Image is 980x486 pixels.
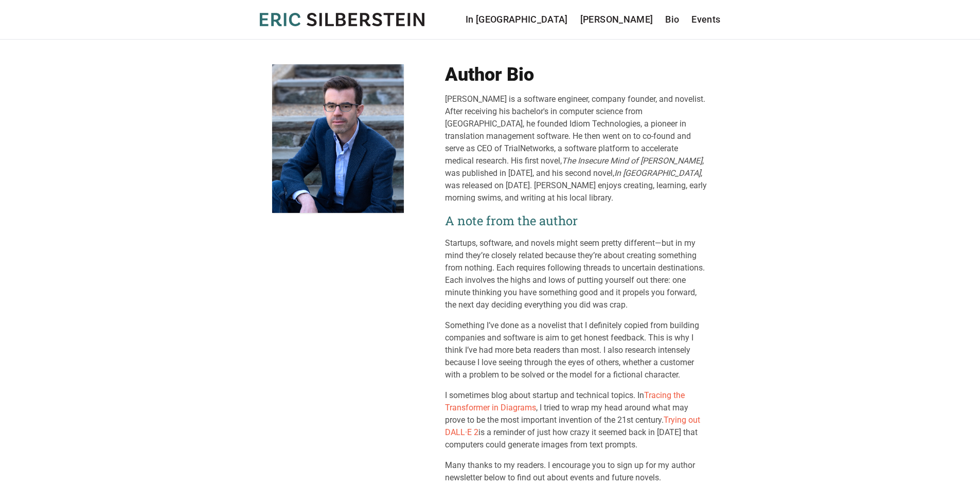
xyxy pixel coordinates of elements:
em: The Insecure Mind of [PERSON_NAME] [562,156,702,166]
h1: Author Bio [445,64,708,85]
h2: A note from the author [445,212,708,229]
a: Events [691,12,720,27]
p: Many thanks to my readers. I encourage you to sign up for my author newsletter below to find out ... [445,459,708,484]
p: Startups, software, and novels might seem pretty different—but in my mind they’re closely related... [445,237,708,311]
img: Eric Silberstein [272,64,404,213]
em: In [GEOGRAPHIC_DATA] [614,168,701,178]
p: Something I’ve done as a novelist that I definitely copied from building companies and software i... [445,319,708,381]
a: In [GEOGRAPHIC_DATA] [466,12,568,27]
a: Bio [665,12,679,27]
a: [PERSON_NAME] [580,12,653,27]
div: [PERSON_NAME] is a software engineer, company founder, and novelist. After receiving his bachelor... [445,93,708,204]
p: I sometimes blog about startup and technical topics. In , I tried to wrap my head around what may... [445,389,708,451]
